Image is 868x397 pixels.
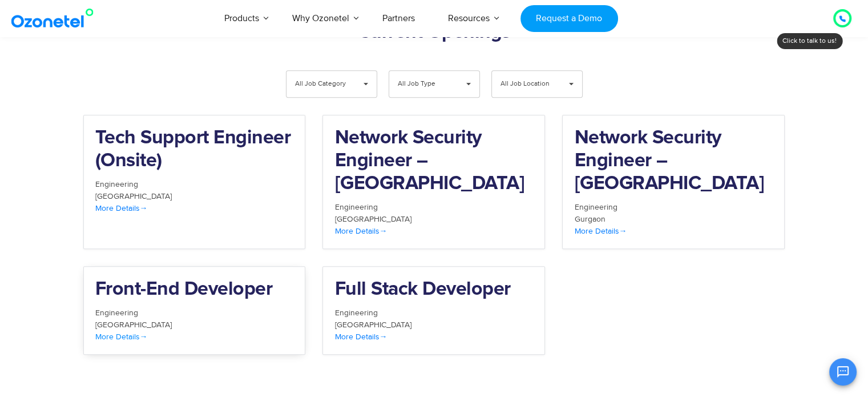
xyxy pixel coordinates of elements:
span: ▾ [560,71,582,97]
span: [GEOGRAPHIC_DATA] [95,191,172,201]
span: Gurgaon [574,214,605,224]
span: Engineering [95,308,138,318]
h2: Network Security Engineer – [GEOGRAPHIC_DATA] [334,127,533,195]
h2: Tech Support Engineer (Onsite) [95,127,294,173]
span: More Details [95,332,148,342]
span: More Details [574,226,627,236]
span: Engineering [334,308,377,318]
span: All Job Type [398,71,452,97]
a: Tech Support Engineer (Onsite) Engineering [GEOGRAPHIC_DATA] More Details [83,115,306,249]
a: Network Security Engineer – [GEOGRAPHIC_DATA] Engineering Gurgaon More Details [562,115,785,249]
h2: Front-End Developer [95,278,294,301]
span: [GEOGRAPHIC_DATA] [334,320,411,330]
h2: Network Security Engineer – [GEOGRAPHIC_DATA] [574,127,773,195]
span: More Details [334,226,387,236]
span: [GEOGRAPHIC_DATA] [95,320,172,330]
a: Network Security Engineer – [GEOGRAPHIC_DATA] Engineering [GEOGRAPHIC_DATA] More Details [322,115,545,249]
a: Full Stack Developer Engineering [GEOGRAPHIC_DATA] More Details [322,266,545,355]
span: Engineering [334,202,377,212]
span: ▾ [355,71,377,97]
span: All Job Location [500,71,555,97]
span: More Details [95,203,148,213]
a: Request a Demo [520,5,618,32]
span: All Job Category [295,71,349,97]
h2: Full Stack Developer [334,278,533,301]
a: Front-End Developer Engineering [GEOGRAPHIC_DATA] More Details [83,266,306,355]
button: Open chat [829,358,857,386]
span: Engineering [574,202,617,212]
span: ▾ [458,71,479,97]
span: [GEOGRAPHIC_DATA] [334,214,411,224]
span: Engineering [95,179,138,189]
span: More Details [334,332,387,342]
